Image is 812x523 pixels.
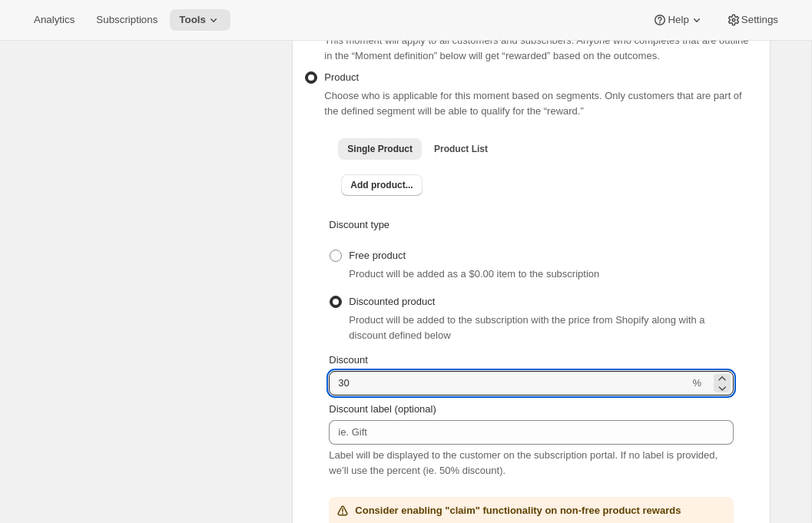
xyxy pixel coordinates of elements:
input: ie. Gift [329,420,734,445]
button: Help [643,9,713,31]
span: Help [668,14,688,26]
span: Settings [741,14,778,26]
span: Product [324,71,359,83]
span: Product will be added as a $0.00 item to the subscription [349,268,599,280]
span: Add product... [350,179,413,191]
button: Analytics [25,9,84,31]
button: Subscriptions [87,9,167,31]
span: Single Product [347,143,413,155]
input: 100 [329,371,689,396]
span: Discount label (optional) [329,403,436,415]
h2: Consider enabling "claim" functionality on non-free product rewards [355,503,727,518]
span: Analytics [34,14,75,26]
span: Free product [349,250,406,261]
button: Single Product [338,138,422,160]
span: Subscriptions [96,14,157,26]
button: Product List [425,138,497,160]
span: Tools [179,14,206,26]
p: Discount type [329,217,734,233]
button: Tools [170,9,230,31]
span: % [692,377,701,389]
div: Single Product [329,165,734,205]
span: Discount [329,354,368,366]
span: Product List [434,143,488,155]
button: Add product... [341,174,422,196]
span: Product will be added to the subscription with the price from Shopify along with a discount defin... [349,314,704,341]
span: Label will be displayed to the customer on the subscription portal. If no label is provided, we’l... [329,449,718,476]
span: Choose who is applicable for this moment based on segments. Only customers that are part of the d... [324,90,741,117]
span: Discounted product [349,296,435,307]
button: Settings [717,9,787,31]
